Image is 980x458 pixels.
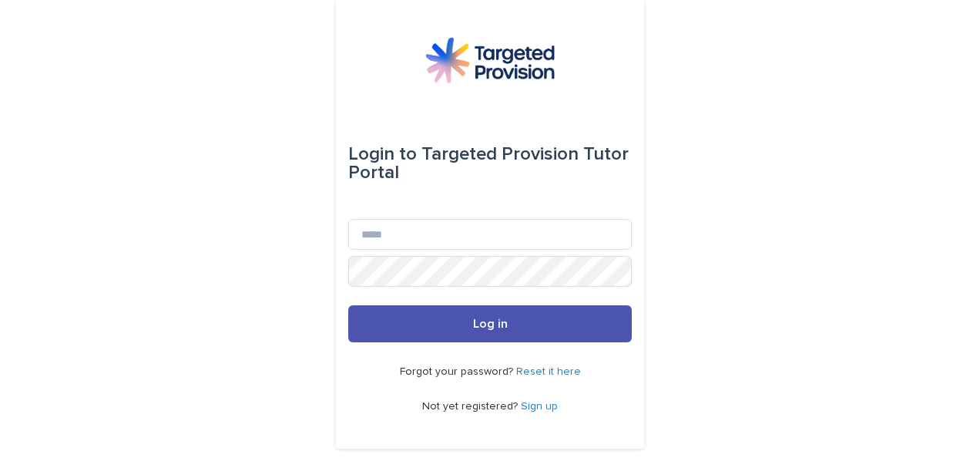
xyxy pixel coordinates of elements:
img: M5nRWzHhSzIhMunXDL62 [425,37,555,83]
span: Not yet registered? [422,401,521,412]
button: Log in [348,305,632,342]
span: Forgot your password? [400,366,516,377]
a: Reset it here [516,366,581,377]
div: Targeted Provision Tutor Portal [348,133,632,194]
a: Sign up [521,401,558,412]
span: Log in [473,318,508,330]
span: Login to [348,145,417,163]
